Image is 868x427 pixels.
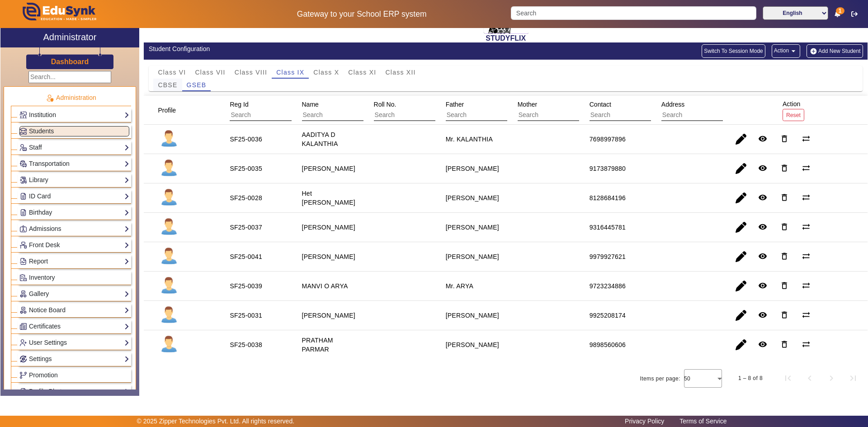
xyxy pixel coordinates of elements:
[230,101,248,108] span: Reg Id
[158,333,180,356] img: profile.png
[590,193,626,202] div: 8128684196
[195,69,226,75] span: Class VII
[348,69,376,75] span: Class XI
[802,164,811,173] mat-icon: sync_alt
[446,164,499,173] div: [PERSON_NAME]
[302,282,348,290] staff-with-status: MANVI O ARYA
[230,164,262,173] div: SF25-0035
[235,69,267,75] span: Class VIII
[821,367,842,389] button: Next page
[302,165,355,172] staff-with-status: [PERSON_NAME]
[20,372,27,379] img: Branchoperations.png
[658,96,754,124] div: Address
[802,340,811,349] mat-icon: sync_alt
[19,272,129,283] a: Inventory
[374,101,396,108] span: Roll No.
[780,164,789,173] mat-icon: delete_outline
[777,367,799,389] button: First page
[302,190,355,206] staff-with-status: Het [PERSON_NAME]
[661,101,684,108] span: Address
[158,245,180,268] img: profile.png
[446,193,499,202] div: [PERSON_NAME]
[802,222,811,231] mat-icon: sync_alt
[43,32,97,42] h2: Administrator
[780,193,789,202] mat-icon: delete_outline
[302,101,319,108] span: Name
[302,253,355,260] staff-with-status: [PERSON_NAME]
[230,193,262,202] div: SF25-0028
[446,340,499,349] div: [PERSON_NAME]
[780,281,789,290] mat-icon: delete_outline
[620,415,669,427] a: Privacy Policy
[222,9,501,19] h5: Gateway to your School ERP system
[155,102,187,118] div: Profile
[158,107,176,114] span: Profile
[230,252,262,261] div: SF25-0041
[29,274,55,281] span: Inventory
[809,47,818,55] img: add-new-student.png
[187,82,207,88] span: GSEB
[276,69,304,75] span: Class IX
[758,134,767,143] mat-icon: remove_red_eye
[20,128,27,135] img: Students.png
[807,44,863,58] button: Add New Student
[51,57,89,66] h3: Dashboard
[158,304,180,327] img: profile.png
[302,109,383,121] input: Search
[230,135,262,144] div: SF25-0036
[137,417,295,426] p: © 2025 Zipper Technologies Pvt. Ltd. All rights reserved.
[758,310,767,319] mat-icon: remove_red_eye
[661,109,742,121] input: Search
[230,109,311,121] input: Search
[590,109,670,121] input: Search
[226,96,322,124] div: Reg Id
[779,96,807,124] div: Action
[19,370,129,380] a: Promotion
[446,109,527,121] input: Search
[789,47,798,56] mat-icon: arrow_drop_down
[780,134,789,143] mat-icon: delete_outline
[149,44,501,54] div: Student Configuration
[299,96,394,124] div: Name
[590,101,611,108] span: Contact
[836,7,844,14] span: 1
[158,216,180,239] img: profile.png
[158,187,180,209] img: profile.png
[758,164,767,173] mat-icon: remove_red_eye
[0,28,139,47] a: Administrator
[446,101,464,108] span: Father
[29,371,58,379] span: Promotion
[158,275,180,297] img: profile.png
[302,224,355,231] staff-with-status: [PERSON_NAME]
[640,374,680,383] div: Items per page:
[446,223,499,232] div: [PERSON_NAME]
[758,281,767,290] mat-icon: remove_red_eye
[230,282,262,291] div: SF25-0039
[302,337,333,353] staff-with-status: PRATHAM PARMAR
[780,310,789,319] mat-icon: delete_outline
[511,6,756,20] input: Search
[443,96,538,124] div: Father
[158,69,186,75] span: Class VI
[590,164,626,173] div: 9173879880
[702,44,765,58] button: Switch To Session Mode
[19,126,129,136] a: Students
[802,193,811,202] mat-icon: sync_alt
[446,311,499,320] div: [PERSON_NAME]
[802,134,811,143] mat-icon: sync_alt
[780,252,789,261] mat-icon: delete_outline
[518,109,599,121] input: Search
[590,223,626,232] div: 9316445781
[144,34,868,42] h2: STUDYFLIX
[738,374,763,383] div: 1 – 8 of 8
[758,340,767,349] mat-icon: remove_red_eye
[230,223,262,232] div: SF25-0037
[758,193,767,202] mat-icon: remove_red_eye
[802,310,811,319] mat-icon: sync_alt
[302,131,338,147] staff-with-status: AADITYA D KALANTHIA
[675,415,731,427] a: Terms of Service
[158,157,180,180] img: profile.png
[446,282,473,291] div: Mr. ARYA
[802,281,811,290] mat-icon: sync_alt
[799,367,821,389] button: Previous page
